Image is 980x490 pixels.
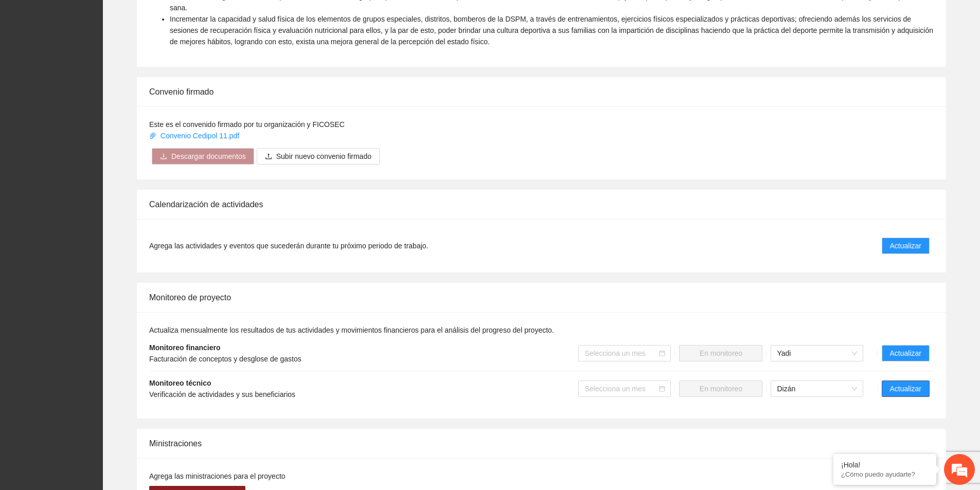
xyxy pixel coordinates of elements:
span: Subir nuevo convenio firmado [276,151,371,162]
strong: Monitoreo técnico [149,379,211,387]
button: Actualizar [882,238,930,254]
span: Descargar documentos [171,151,246,162]
span: upload [265,153,272,161]
div: Ministraciones [149,429,934,458]
span: Actualiza mensualmente los resultados de tus actividades y movimientos financieros para el anális... [149,326,554,334]
span: Facturación de conceptos y desglose de gastos [149,355,301,363]
span: calendar [659,386,665,392]
span: download [160,153,167,161]
span: Actualizar [890,348,921,359]
div: ¡Hola! [841,461,929,469]
button: Actualizar [882,345,930,361]
span: Incrementar la capacidad y salud física de los elementos de grupos especiales, distritos, bombero... [170,15,933,46]
span: Agrega las ministraciones para el proyecto [149,472,286,480]
span: Verificación de actividades y sus beneficiarios [149,390,295,398]
span: Actualizar [890,240,921,251]
div: Minimizar ventana de chat en vivo [169,5,193,30]
strong: Monitoreo financiero [149,343,220,352]
span: Estamos en línea. [60,137,142,241]
div: Calendarización de actividades [149,190,934,219]
span: paper-clip [149,132,156,139]
p: ¿Cómo puedo ayudarte? [841,470,929,478]
span: uploadSubir nuevo convenio firmado [257,152,380,160]
span: Agrega las actividades y eventos que sucederán durante tu próximo periodo de trabajo. [149,240,428,251]
span: Actualizar [890,383,921,394]
button: uploadSubir nuevo convenio firmado [257,148,380,165]
span: Yadi [777,346,857,361]
div: Convenio firmado [149,77,934,106]
div: Monitoreo de proyecto [149,283,934,312]
span: Este es el convenido firmado por tu organización y FICOSEC [149,120,345,129]
button: Actualizar [882,380,930,397]
span: calendar [659,350,665,356]
textarea: Escriba su mensaje y pulse “Intro” [5,281,196,317]
button: downloadDescargar documentos [152,148,254,165]
span: Dizán [777,381,857,396]
a: Convenio Cedipol 11.pdf [149,132,241,140]
div: Chatee con nosotros ahora [54,52,173,66]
